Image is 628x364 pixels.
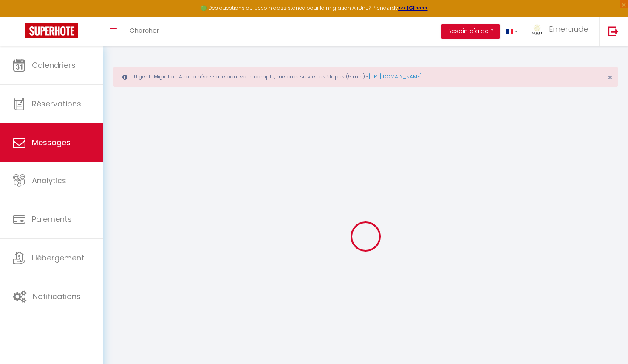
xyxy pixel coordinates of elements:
span: Calendriers [32,60,76,70]
span: Emeraude [549,24,588,34]
span: Paiements [32,214,72,224]
a: ... Emeraude [524,17,599,46]
span: Hébergement [32,252,84,263]
span: Analytics [32,175,66,186]
button: Close [608,74,612,81]
span: × [608,72,612,83]
button: Besoin d'aide ? [441,24,500,39]
a: >>> ICI <<<< [398,4,428,11]
span: Notifications [33,291,81,302]
span: Réservations [32,98,81,109]
div: Urgent : Migration Airbnb nécessaire pour votre compte, merci de suivre ces étapes (5 min) - [113,67,618,87]
a: [URL][DOMAIN_NAME] [369,73,421,80]
img: ... [531,24,543,35]
img: logout [608,26,619,36]
a: Chercher [123,17,165,46]
span: Messages [32,137,71,148]
span: Chercher [130,26,159,35]
img: Super Booking [25,23,78,38]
